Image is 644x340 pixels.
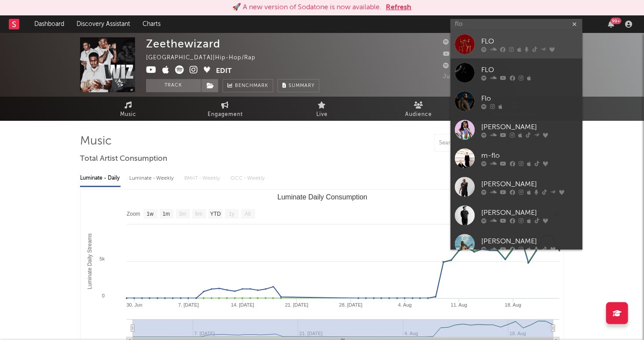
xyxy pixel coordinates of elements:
[289,83,315,88] span: Summary
[450,144,582,173] a: m-flo
[435,140,527,147] input: Search by song name or URL
[505,302,521,307] text: 18. Aug
[223,79,273,92] a: Benchmark
[450,58,582,87] a: FLO
[481,179,578,190] div: [PERSON_NAME]
[450,116,582,144] a: [PERSON_NAME]
[481,122,578,133] div: [PERSON_NAME]
[216,65,232,76] button: Edit
[608,21,614,28] button: 99+
[481,151,578,161] div: m-flo
[146,37,220,50] div: Zeethewizard
[450,230,582,258] a: [PERSON_NAME]
[481,208,578,218] div: [PERSON_NAME]
[147,211,154,217] text: 1w
[450,173,582,201] a: [PERSON_NAME]
[80,154,167,164] span: Total Artist Consumption
[481,94,578,104] div: Flo
[231,302,254,307] text: 14. [DATE]
[316,109,328,120] span: Live
[80,97,177,121] a: Music
[208,109,243,120] span: Engagement
[398,302,412,307] text: 4. Aug
[28,15,70,33] a: Dashboard
[127,302,143,307] text: 30. Jun
[450,19,582,30] input: Search for artists
[481,236,578,247] div: [PERSON_NAME]
[481,65,578,76] div: FLO
[87,233,93,289] text: Luminate Daily Streams
[121,109,137,120] span: Music
[163,211,170,217] text: 1m
[229,211,234,217] text: 1y
[451,302,467,307] text: 11. Aug
[70,15,136,33] a: Discovery Assistant
[210,211,221,217] text: YTD
[611,18,622,24] div: 99 +
[177,97,274,121] a: Engagement
[99,256,105,261] text: 5k
[285,302,308,307] text: 21. [DATE]
[80,171,121,186] div: Luminate - Daily
[450,87,582,116] a: Flo
[235,81,268,91] span: Benchmark
[146,53,266,63] div: [GEOGRAPHIC_DATA] | Hip-Hop/Rap
[136,15,167,33] a: Charts
[406,109,432,120] span: Audience
[443,63,524,69] span: 5,089 Monthly Listeners
[386,2,412,13] button: Refresh
[339,302,362,307] text: 28. [DATE]
[443,74,495,80] span: Jump Score: 67.9
[127,211,140,217] text: Zoom
[102,293,105,298] text: 0
[370,97,467,121] a: Audience
[450,30,582,58] a: FLO
[274,97,370,121] a: Live
[129,171,176,186] div: Luminate - Weekly
[233,2,382,13] div: 🚀 A new version of Sodatone is now available.
[146,79,201,92] button: Track
[179,211,187,217] text: 3m
[278,79,319,92] button: Summary
[443,40,464,45] span: 563
[178,302,199,307] text: 7. [DATE]
[278,193,368,201] text: Luminate Daily Consumption
[443,51,469,57] span: 3,550
[450,201,582,230] a: [PERSON_NAME]
[195,211,203,217] text: 6m
[481,36,578,47] div: FLO
[245,211,250,217] text: All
